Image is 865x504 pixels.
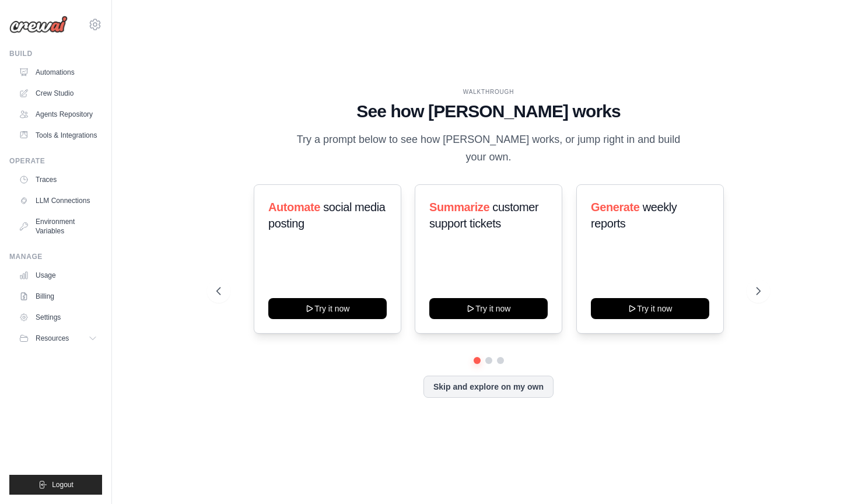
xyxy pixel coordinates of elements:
[9,49,102,58] div: Build
[591,201,677,230] span: weekly reports
[14,126,102,145] a: Tools & Integrations
[14,212,102,240] a: Environment Variables
[14,329,102,348] button: Resources
[9,252,102,261] div: Manage
[591,298,709,319] button: Try it now
[216,87,761,96] div: WALKTHROUGH
[9,475,102,495] button: Logout
[216,101,761,122] h1: See how [PERSON_NAME] works
[423,376,554,398] button: Skip and explore on my own
[9,16,68,33] img: Logo
[14,84,102,103] a: Crew Studio
[14,170,102,189] a: Traces
[268,201,386,230] span: social media posting
[14,63,102,82] a: Automations
[429,298,548,319] button: Try it now
[14,308,102,327] a: Settings
[268,298,387,319] button: Try it now
[14,266,102,285] a: Usage
[14,191,102,210] a: LLM Connections
[268,201,320,213] span: Automate
[293,131,685,166] p: Try a prompt below to see how [PERSON_NAME] works, or jump right in and build your own.
[36,334,69,343] span: Resources
[52,480,73,489] span: Logout
[14,287,102,306] a: Billing
[14,105,102,124] a: Agents Repository
[591,201,640,213] span: Generate
[9,156,102,166] div: Operate
[429,201,538,230] span: customer support tickets
[429,201,489,213] span: Summarize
